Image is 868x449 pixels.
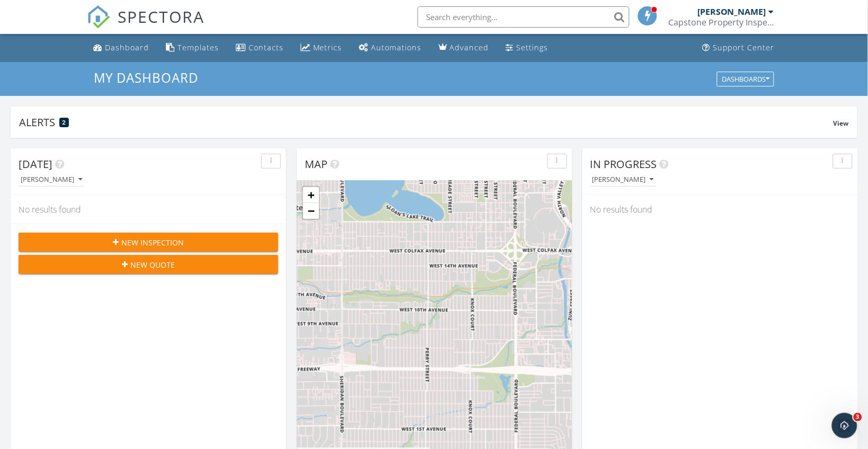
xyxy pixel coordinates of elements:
[590,173,656,187] button: [PERSON_NAME]
[87,14,205,37] a: SPECTORA
[130,259,175,270] span: New Quote
[121,237,184,248] span: New Inspection
[94,69,199,86] span: My Dashboard
[418,6,630,28] input: Search everything...
[303,203,319,219] a: Zoom out
[722,75,769,83] div: Dashboards
[517,42,548,52] div: Settings
[450,42,489,52] div: Advanced
[592,176,654,183] div: [PERSON_NAME]
[713,42,775,52] div: Support Center
[19,255,278,274] button: New Quote
[19,115,834,129] div: Alerts
[582,195,858,224] div: No results found
[355,38,426,58] a: Automations (Basic)
[303,187,319,203] a: Zoom in
[371,42,422,52] div: Automations
[697,6,766,17] div: [PERSON_NAME]
[19,157,52,171] span: [DATE]
[249,42,284,52] div: Contacts
[19,233,278,252] button: New Inspection
[435,38,493,58] a: Advanced
[305,157,327,171] span: Map
[834,119,849,128] span: View
[698,38,779,58] a: Support Center
[118,5,205,28] span: SPECTORA
[87,5,110,29] img: The Best Home Inspection Software - Spectora
[21,176,82,183] div: [PERSON_NAME]
[832,413,857,438] iframe: Intercom live chat
[11,195,286,224] div: No results found
[178,42,219,52] div: Templates
[313,42,342,52] div: Metrics
[590,157,657,171] span: In Progress
[854,413,862,421] span: 3
[105,42,149,52] div: Dashboard
[63,119,66,126] span: 2
[19,173,84,187] button: [PERSON_NAME]
[717,72,774,86] button: Dashboards
[89,38,153,58] a: Dashboard
[162,38,223,58] a: Templates
[232,38,288,58] a: Contacts
[296,38,347,58] a: Metrics
[668,17,774,28] div: Capstone Property Inspections
[502,38,553,58] a: Settings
